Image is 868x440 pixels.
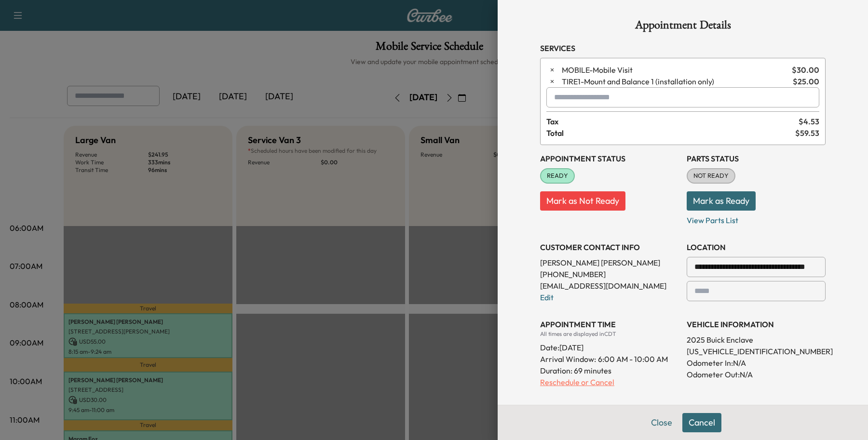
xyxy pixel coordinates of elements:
[687,241,826,253] h3: LOCATION
[540,268,679,280] p: [PHONE_NUMBER]
[540,241,679,253] h3: CUSTOMER CONTACT INFO
[799,116,819,127] span: $ 4.53
[540,191,625,211] button: Mark as Not Ready
[645,413,678,432] button: Close
[540,330,679,338] div: All times are displayed in CDT
[793,76,819,87] span: $ 25.00
[540,42,826,54] h3: Services
[687,319,826,330] h3: VEHICLE INFORMATION
[562,64,788,76] span: Mobile Visit
[540,153,679,164] h3: Appointment Status
[687,334,826,346] p: 2025 Buick Enclave
[540,319,679,330] h3: APPOINTMENT TIME
[540,257,679,268] p: [PERSON_NAME] [PERSON_NAME]
[540,353,679,365] p: Arrival Window:
[687,346,826,357] p: [US_VEHICLE_IDENTIFICATION_NUMBER]
[795,127,819,139] span: $ 59.53
[562,76,789,87] span: Mount and Balance 1 (installation only)
[540,19,826,35] h1: Appointment Details
[540,338,679,353] div: Date: [DATE]
[687,153,826,164] h3: Parts Status
[540,280,679,292] p: [EMAIL_ADDRESS][DOMAIN_NAME]
[687,191,756,211] button: Mark as Ready
[540,403,679,415] h3: History
[541,171,574,181] span: READY
[687,357,826,369] p: Odometer In: N/A
[540,365,679,376] p: Duration: 69 minutes
[540,293,554,302] a: Edit
[546,127,795,139] span: Total
[682,413,721,432] button: Cancel
[540,376,679,388] p: Reschedule or Cancel
[687,211,826,226] p: View Parts List
[687,369,826,380] p: Odometer Out: N/A
[546,116,799,127] span: Tax
[687,403,826,415] h3: CONTACT CUSTOMER
[688,171,734,181] span: NOT READY
[598,353,668,365] span: 6:00 AM - 10:00 AM
[792,64,819,76] span: $ 30.00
